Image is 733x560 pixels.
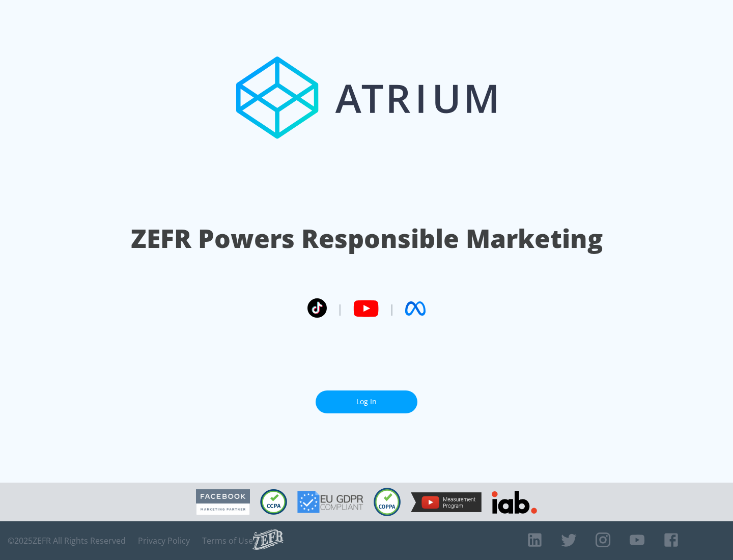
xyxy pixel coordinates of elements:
a: Terms of Use [202,536,253,546]
h1: ZEFR Powers Responsible Marketing [131,221,603,256]
a: Log In [316,390,417,413]
a: Privacy Policy [138,536,190,546]
img: YouTube Measurement Program [411,492,482,512]
span: | [389,301,395,316]
img: Facebook Marketing Partner [196,489,250,515]
img: COPPA Compliant [374,488,401,516]
img: IAB [492,491,537,514]
span: © 2025 ZEFR All Rights Reserved [8,536,126,546]
img: GDPR Compliant [297,491,363,513]
span: | [337,301,343,316]
img: CCPA Compliant [260,489,287,515]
